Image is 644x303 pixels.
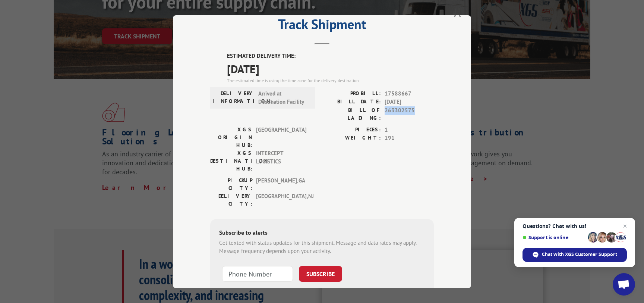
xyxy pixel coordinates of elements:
label: WEIGHT: [322,134,381,143]
h2: Track Shipment [210,19,434,33]
span: 191 [385,134,434,143]
label: BILL OF LADING: [322,106,381,122]
span: Support is online [523,235,585,240]
span: Questions? Chat with us! [523,223,627,229]
label: DELIVERY CITY: [210,192,252,207]
span: 17588667 [385,89,434,98]
label: XGS ORIGIN HUB: [210,125,252,149]
span: Chat with XGS Customer Support [542,251,617,258]
div: Get texted with status updates for this shipment. Message and data rates may apply. Message frequ... [219,238,425,255]
span: INTERCEPT LOGISTICS [256,149,306,172]
label: XGS DESTINATION HUB: [210,149,252,172]
label: PIECES: [322,125,381,134]
button: Close modal [454,1,462,21]
a: Open chat [613,273,635,296]
button: SUBSCRIBE [299,266,342,281]
div: Subscribe to alerts [219,228,425,238]
div: The estimated time is using the time zone for the delivery destination. [227,77,434,84]
strong: Note: [219,286,232,293]
span: [GEOGRAPHIC_DATA] , NJ [256,192,306,207]
input: Phone Number [222,266,293,281]
label: PICKUP CITY: [210,176,252,192]
span: [PERSON_NAME] , GA [256,176,306,192]
label: DELIVERY INFORMATION: [212,89,255,106]
span: 263302575 [385,106,434,122]
label: PROBILL: [322,89,381,98]
label: ESTIMATED DELIVERY TIME: [227,52,434,60]
span: [DATE] [227,60,434,77]
span: Arrived at Destination Facility [258,89,309,106]
span: 1 [385,125,434,134]
span: [GEOGRAPHIC_DATA] [256,125,306,149]
label: BILL DATE: [322,98,381,106]
span: [DATE] [385,98,434,106]
span: Chat with XGS Customer Support [523,248,627,262]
